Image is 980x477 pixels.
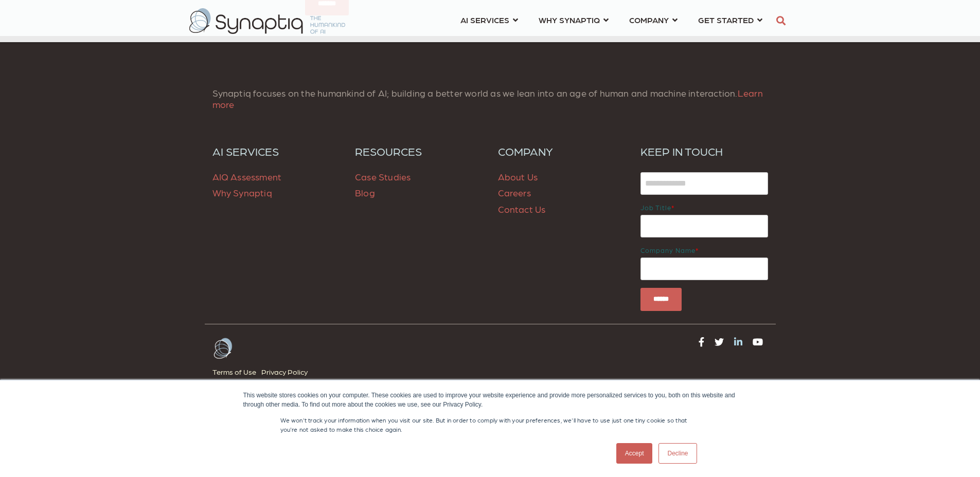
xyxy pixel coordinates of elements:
a: AI SERVICES [212,144,340,158]
a: RESOURCES [355,144,483,158]
img: synaptiq logo-2 [189,8,345,34]
div: Navigation Menu [212,365,483,385]
span: Job title [640,204,671,211]
h6: KEEP IN TOUCH [640,144,768,158]
span: COMPANY [629,13,669,27]
a: Blog [355,187,375,198]
a: Decline [658,443,697,464]
span: Synaptiq focuses on the humankind of AI; building a better world as we lean into an age of human ... [212,87,763,109]
img: Arctic-White Butterfly logo [212,337,233,360]
a: About Us [498,171,538,182]
a: Privacy Policy [261,365,313,379]
nav: menu [450,3,773,40]
a: Accept [616,443,653,464]
a: GET STARTED [698,10,762,29]
span: Company name [640,246,696,254]
a: Why Synaptiq [212,187,272,198]
span: AI SERVICES [460,13,509,27]
div: This website stores cookies on your computer. These cookies are used to improve your website expe... [243,391,737,409]
span: GET STARTED [698,13,754,27]
a: Careers [498,187,531,198]
a: COMPANY [629,10,678,29]
a: Case Studies [355,171,411,182]
p: We won't track your information when you visit our site. But in order to comply with your prefere... [280,415,700,434]
a: COMPANY [498,144,626,158]
a: Contact Us [498,204,546,214]
span: WHY SYNAPTIQ [539,13,600,27]
a: AI SERVICES [460,10,518,29]
a: Terms of Use [212,365,261,379]
a: AIQ Assessment [212,171,282,182]
a: Learn more [212,87,763,109]
a: WHY SYNAPTIQ [539,10,609,29]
